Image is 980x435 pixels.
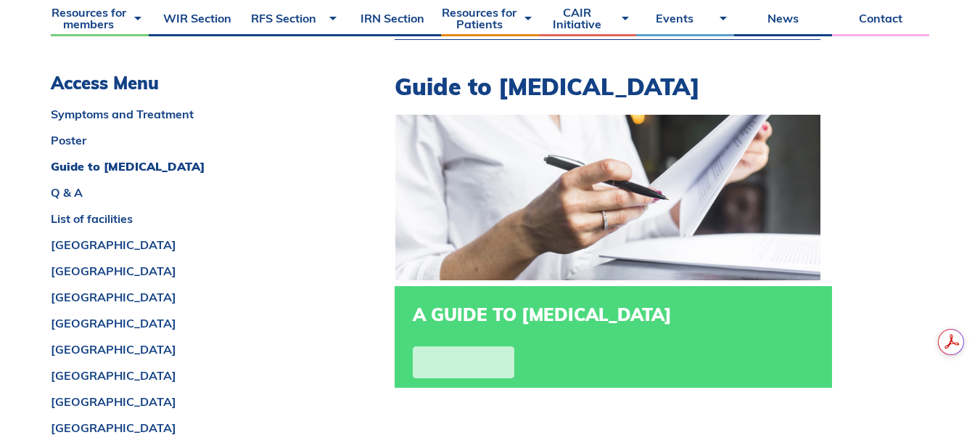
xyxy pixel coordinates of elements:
a: [GEOGRAPHIC_DATA] [51,317,343,329]
h3: A GUIDE TO [MEDICAL_DATA] [413,304,814,325]
a: [GEOGRAPHIC_DATA] [51,291,343,303]
a: [GEOGRAPHIC_DATA] [51,265,343,277]
a: [GEOGRAPHIC_DATA] [51,422,343,434]
a: List of facilities [51,213,343,224]
a: Download [413,346,514,378]
a: Guide to [MEDICAL_DATA] [51,160,343,172]
a: Symptoms and Treatment [51,108,343,120]
a: Q & A [51,187,343,198]
a: [GEOGRAPHIC_DATA] [51,343,343,355]
a: [GEOGRAPHIC_DATA] [51,370,343,381]
a: [GEOGRAPHIC_DATA] [51,239,343,251]
h2: Guide to [MEDICAL_DATA] [395,73,820,100]
a: Poster [51,134,343,146]
h3: Access Menu [51,73,343,94]
a: [GEOGRAPHIC_DATA] [51,396,343,407]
